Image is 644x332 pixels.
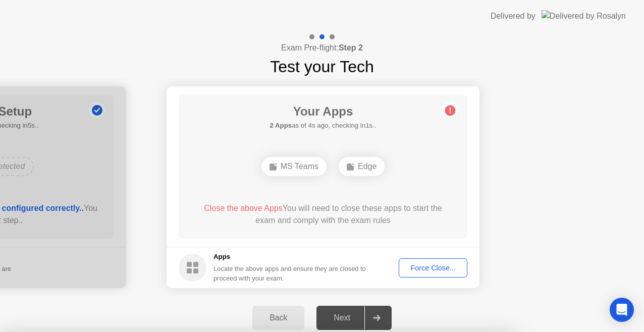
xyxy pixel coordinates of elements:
div: Next [319,313,364,322]
h1: Your Apps [270,102,376,121]
h5: as of 4s ago, checking in1s.. [270,121,376,131]
div: Locate the above apps and ensure they are closed to proceed with your exam. [213,264,366,283]
span: Close the above Apps [204,204,283,212]
div: Force Close... [402,264,464,272]
h1: Test your Tech [270,54,374,79]
div: Back [255,313,301,322]
div: Open Intercom Messenger [610,298,634,322]
img: Delivered by Rosalyn [542,10,626,22]
div: You will need to close these apps to start the exam and comply with the exam rules [193,202,453,227]
b: Step 2 [339,43,363,52]
b: 2 Apps [270,122,292,129]
div: Edge [339,157,385,176]
div: Delivered by [491,10,535,22]
h5: Apps [213,252,366,262]
div: MS Teams [261,157,327,176]
h4: Exam Pre-flight: [281,42,363,54]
